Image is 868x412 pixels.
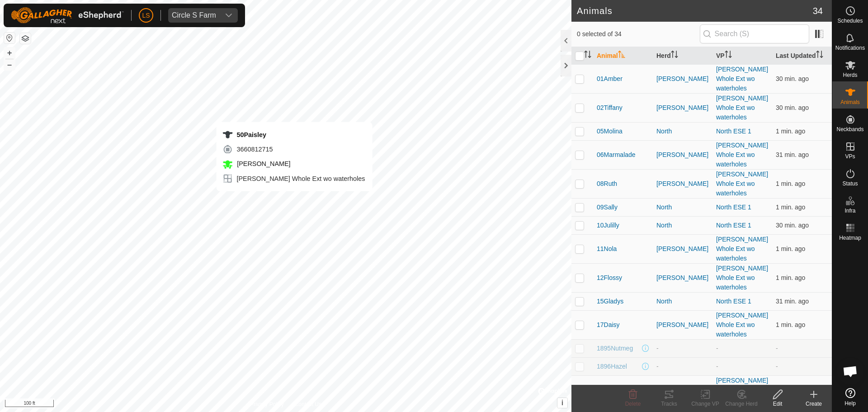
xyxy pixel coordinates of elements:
div: Edit [759,400,796,408]
a: [PERSON_NAME] Whole Ext wo waterholes [716,377,768,403]
span: Sep 7, 2025, 9:33 PM [776,180,805,187]
input: Search (S) [700,24,809,43]
a: Help [832,384,868,410]
span: LS [142,11,150,20]
button: – [4,59,15,70]
span: 05Molina [597,127,623,136]
span: Sep 7, 2025, 9:03 PM [776,104,809,111]
span: 11Nola [597,244,617,254]
span: Animals [840,99,860,105]
div: Open chat [837,358,864,385]
div: [PERSON_NAME] [656,179,709,189]
p-sorticon: Activate to sort [584,52,591,59]
div: [PERSON_NAME] [656,150,709,160]
span: Sep 7, 2025, 9:33 PM [776,245,805,252]
p-sorticon: Activate to sort [816,52,823,59]
span: Sep 7, 2025, 9:03 PM [776,151,809,158]
span: Sep 7, 2025, 9:03 PM [776,75,809,82]
div: Create [796,400,832,408]
span: 1895Nutmeg [597,344,633,353]
a: [PERSON_NAME] Whole Ext wo waterholes [716,66,768,92]
div: Change Herd [723,400,759,408]
a: North ESE 1 [716,298,751,305]
a: Contact Us [295,400,321,408]
span: Delete [625,401,641,407]
span: - [776,363,778,370]
a: [PERSON_NAME] Whole Ext wo waterholes [716,236,768,262]
div: [PERSON_NAME] [656,244,709,254]
button: Map Layers [20,33,31,44]
th: VP [712,47,772,65]
a: [PERSON_NAME] Whole Ext wo waterholes [716,170,768,197]
div: [PERSON_NAME] [656,273,709,283]
span: Heatmap [839,235,861,241]
div: Tracks [651,400,687,408]
button: i [557,398,567,408]
span: Infra [844,208,855,213]
span: 10Julilly [597,221,619,230]
span: Circle S Farm [168,8,220,23]
span: i [561,399,563,407]
a: North ESE 1 [716,222,751,229]
span: 12Flossy [597,273,622,283]
span: Sep 7, 2025, 9:03 PM [776,298,809,305]
span: 09Sally [597,203,618,212]
span: Sep 7, 2025, 9:03 PM [776,222,809,229]
span: - [776,345,778,352]
span: Status [842,181,858,186]
a: [PERSON_NAME] Whole Ext wo waterholes [716,312,768,338]
p-sorticon: Activate to sort [725,52,732,59]
p-sorticon: Activate to sort [618,52,625,59]
span: 17Daisy [597,320,620,330]
th: Animal [593,47,653,65]
span: 01Amber [597,74,623,84]
a: Privacy Policy [250,400,284,408]
app-display-virtual-paddock-transition: - [716,345,718,352]
th: Herd [653,47,712,65]
a: [PERSON_NAME] Whole Ext wo waterholes [716,265,768,291]
span: Help [844,401,856,406]
span: Neckbands [836,127,863,132]
span: 08Ruth [597,179,617,189]
span: VPs [845,154,855,159]
span: [PERSON_NAME] [235,160,290,167]
div: - [656,362,709,371]
a: [PERSON_NAME] Whole Ext wo waterholes [716,95,768,121]
span: 02Tiffany [597,103,623,113]
div: Change VP [687,400,723,408]
div: dropdown trigger [220,8,238,23]
h2: Animals [577,5,813,16]
div: North [656,221,709,230]
span: 06Marmalade [597,150,636,160]
span: Sep 7, 2025, 9:33 PM [776,128,805,135]
span: 0 selected of 34 [577,29,700,39]
button: + [4,47,15,58]
a: [PERSON_NAME] Whole Ext wo waterholes [716,142,768,168]
span: 34 [813,4,823,18]
span: Sep 7, 2025, 9:33 PM [776,204,805,211]
span: 1896Hazel [597,362,627,371]
div: [PERSON_NAME] [656,320,709,330]
div: Circle S Farm [172,12,216,19]
div: North [656,203,709,212]
a: North ESE 1 [716,204,751,211]
div: [PERSON_NAME] [656,103,709,113]
span: Sep 7, 2025, 9:33 PM [776,321,805,328]
span: Notifications [835,45,865,51]
div: - [656,344,709,353]
app-display-virtual-paddock-transition: - [716,363,718,370]
img: Gallagher Logo [11,7,124,24]
div: North [656,297,709,306]
div: North [656,127,709,136]
span: 15Gladys [597,297,623,306]
span: Herds [843,72,857,78]
div: 3660812715 [222,144,365,155]
p-sorticon: Activate to sort [671,52,678,59]
span: Schedules [837,18,863,24]
div: [PERSON_NAME] Whole Ext wo waterholes [222,173,365,184]
a: North ESE 1 [716,128,751,135]
button: Reset Map [4,33,15,43]
th: Last Updated [772,47,832,65]
div: 50Paisley [222,129,365,140]
span: Sep 7, 2025, 9:33 PM [776,274,805,281]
